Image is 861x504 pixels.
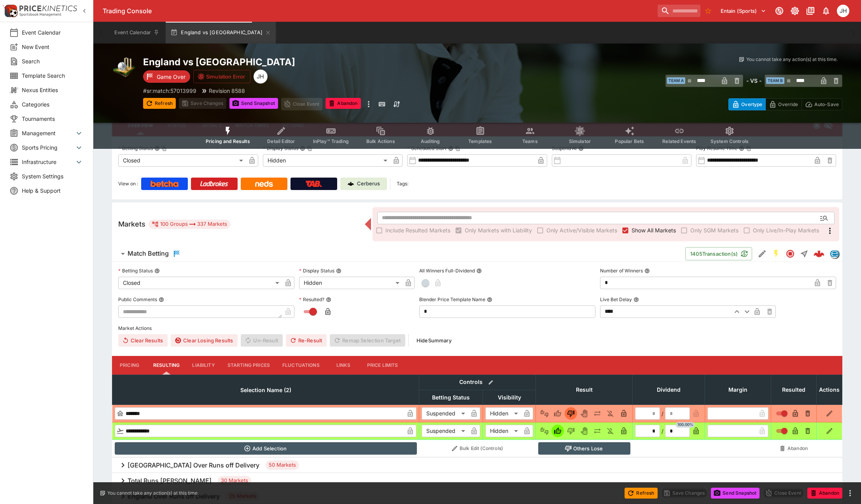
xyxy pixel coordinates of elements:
[835,2,852,19] button: Jordan Hughes
[421,138,440,144] span: Auditing
[423,393,478,402] span: Betting Status
[830,249,839,258] img: betradar
[465,226,532,234] span: Only Markets with Liability
[143,87,196,95] p: Copy To Clipboard
[633,297,639,302] button: Live Bet Delay
[728,98,842,110] div: Start From
[803,4,817,18] button: Documentation
[711,488,759,499] button: Send Snapshot
[193,70,250,83] button: Simulation Error
[152,220,227,229] div: 100 Groups 337 Markets
[814,248,824,259] img: logo-cerberus--red.svg
[112,246,685,262] button: Match Betting
[112,56,137,81] img: cricket.png
[753,226,819,234] span: Only Live/In-Play Markets
[633,375,705,405] th: Dividend
[811,246,827,262] a: 825f219e-38e0-452c-b26c-3e1d6b682722
[783,247,797,261] button: Closed
[801,98,842,110] button: Auto-Save
[199,121,755,149] div: Event type filters
[591,425,604,437] button: Push
[705,375,771,405] th: Margin
[604,407,617,420] button: Eliminated In Play
[22,158,74,166] span: Infrastructure
[578,425,590,437] button: Void
[22,172,84,180] span: System Settings
[644,268,650,274] button: Number of Winners
[845,488,855,498] button: more
[778,100,798,108] p: Override
[255,181,273,187] img: Neds
[837,5,849,17] div: Jordan Hughes
[661,427,663,435] div: /
[746,56,838,63] p: You cannot take any action(s) at this time.
[667,77,685,84] span: Team A
[263,154,390,167] div: Hidden
[422,407,468,420] div: Suspended
[364,98,373,110] button: more
[632,226,676,234] span: Show All Markets
[326,356,361,375] button: Links
[565,425,577,437] button: Lose
[229,98,278,109] button: Send Snapshot
[807,488,842,496] span: Mark an event as closed and abandoned.
[266,461,299,469] span: 50 Markets
[769,247,783,261] button: SGM Enabled
[221,356,276,375] button: Starting Prices
[276,356,326,375] button: Fluctuations
[22,28,84,37] span: Event Calendar
[103,7,654,15] div: Trading Console
[765,98,801,110] button: Override
[716,5,771,17] button: Select Tenant
[206,138,250,144] span: Pricing and Results
[591,407,604,420] button: Push
[299,296,324,303] p: Resulted?
[110,22,164,44] button: Event Calendar
[766,77,784,84] span: Team B
[22,72,84,80] span: Template Search
[22,43,84,51] span: New Event
[326,297,331,302] button: Resulted?
[825,226,835,235] svg: More
[241,334,282,347] span: Un-Result
[348,181,354,187] img: Cerberus
[325,98,360,109] button: Abandon
[746,77,761,85] h6: - VS -
[476,268,482,274] button: All Winners Full-Dividend
[487,297,492,302] button: Blender Price Template Name
[150,181,178,187] img: Betcha
[788,4,802,18] button: Toggle light/dark mode
[22,129,74,137] span: Management
[536,375,633,405] th: Result
[814,100,839,108] p: Auto-Save
[807,488,842,499] button: Abandon
[615,138,644,144] span: Popular Bets
[232,385,300,395] span: Selection Name (2)
[115,442,417,455] button: Add Selection
[22,100,84,108] span: Categories
[340,178,387,190] a: Cerberus
[817,211,831,225] button: Open
[551,425,564,437] button: Win
[771,375,817,405] th: Resulted
[786,249,795,258] svg: Closed
[604,425,617,437] button: Eliminated In Play
[159,297,164,302] button: Public Comments
[128,461,259,469] h6: [GEOGRAPHIC_DATA] Over Runs off Delivery
[397,178,408,190] label: Tags:
[299,267,334,274] p: Display Status
[676,422,695,427] span: 100.00%
[830,249,839,258] div: betradar
[118,277,282,289] div: Closed
[286,334,327,347] span: Re-Result
[661,410,663,418] div: /
[419,296,485,303] p: Blender Price Template Name
[107,490,199,497] p: You cannot take any action(s) at this time.
[361,356,404,375] button: Price Limits
[186,356,221,375] button: Liability
[118,334,168,347] button: Clear Results
[468,138,492,144] span: Templates
[817,375,842,405] th: Actions
[662,138,696,144] span: Related Events
[600,296,632,303] p: Live Bet Delay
